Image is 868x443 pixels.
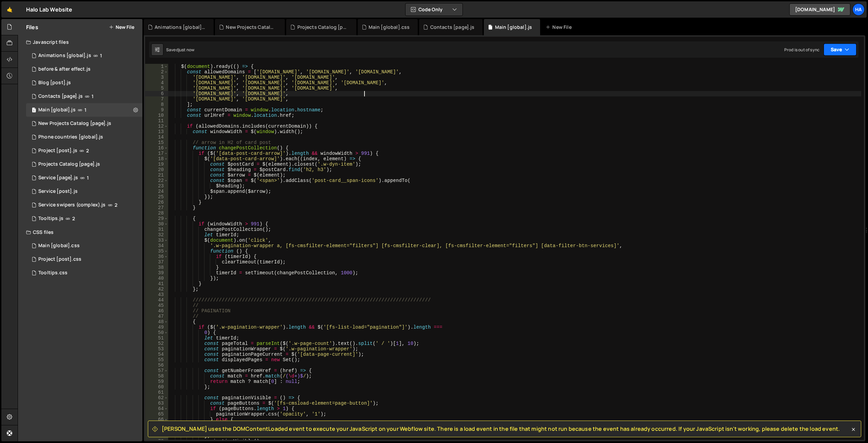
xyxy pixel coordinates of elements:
div: Project [post].css [38,256,81,262]
div: 26 [145,200,168,205]
div: 9 [145,107,168,113]
div: Main [global].css [38,243,80,249]
span: [PERSON_NAME] uses the DOMContentLoaded event to execute your JavaScript on your Webflow site. Th... [162,425,840,432]
div: 18 [145,156,168,162]
div: Service [page].js [38,175,78,181]
button: Save [824,43,856,56]
div: just now [178,47,194,53]
span: 1 [32,108,36,113]
div: 52 [145,341,168,346]
div: Prod is out of sync [784,47,820,53]
span: 1 [87,175,89,181]
div: Javascript files [18,35,142,49]
div: 53 [145,346,168,352]
div: 826/1551.js [26,90,142,103]
div: 60 [145,384,168,390]
div: 8 [145,102,168,107]
div: Contacts [page].js [430,24,475,31]
div: 34 [145,243,168,248]
div: 50 [145,330,168,335]
span: 1 [100,53,102,58]
div: CSS files [18,225,142,239]
div: Ha [852,3,865,16]
div: 47 [145,314,168,319]
span: 1 [84,107,86,113]
div: 826/8793.js [26,198,142,212]
div: 25 [145,194,168,200]
div: Projects Catalog [page].js [38,161,100,167]
div: 11 [145,118,168,124]
div: 826/2754.js [26,49,142,62]
div: 65 [145,411,168,417]
div: New File [546,24,574,31]
div: 2 [145,69,168,75]
span: 2 [72,216,75,221]
div: 13 [145,129,168,134]
div: 55 [145,357,168,363]
div: Service swipers (complex).js [38,202,105,208]
div: 39 [145,270,168,276]
div: 3 [145,75,168,80]
a: [DOMAIN_NAME] [789,3,850,16]
div: 4 [145,80,168,86]
div: 5 [145,86,168,91]
div: 49 [145,325,168,330]
a: 🤙 [1,1,18,18]
div: 33 [145,238,168,243]
div: 826/8916.js [26,144,142,158]
div: 51 [145,335,168,341]
div: New Projects Catalog [page].js [38,121,111,127]
div: 68 [145,428,168,433]
div: 67 [145,422,168,428]
div: 45 [145,303,168,308]
div: 57 [145,368,168,373]
div: Halo Lab Website [26,5,73,14]
div: Blog [post].js [38,80,71,86]
div: Main [global].js [38,107,76,113]
div: 826/10500.js [26,171,142,185]
div: Tooltips.css [38,270,67,276]
div: 16 [145,145,168,151]
span: 2 [86,148,89,153]
div: 826/3053.css [26,239,142,253]
div: 40 [145,276,168,281]
h2: Files [26,23,38,31]
div: Projects Catalog [page].js [297,24,348,31]
span: 2 [115,202,117,208]
div: 43 [145,292,168,297]
div: 48 [145,319,168,325]
div: Project [post].js [38,148,77,154]
div: 38 [145,265,168,270]
div: 35 [145,248,168,254]
div: 826/18335.css [26,266,142,280]
button: New File [109,24,134,30]
div: 46 [145,308,168,314]
div: 7 [145,96,168,102]
div: 24 [145,189,168,194]
button: Code Only [406,3,462,16]
div: 826/45771.js [26,117,142,130]
div: 69 [145,433,168,439]
div: 23 [145,183,168,189]
div: Saved [166,47,194,53]
div: before & after effect.js [38,66,91,72]
div: Contacts [page].js [38,93,83,99]
div: 12 [145,124,168,129]
div: 62 [145,395,168,401]
div: 54 [145,352,168,357]
div: 22 [145,178,168,183]
div: 17 [145,151,168,156]
div: 826/10093.js [26,158,142,171]
div: 56 [145,363,168,368]
div: 826/24828.js [26,130,142,144]
div: 826/1521.js [26,103,142,117]
div: Tooltips.js [38,216,63,222]
div: Main [global].css [369,24,410,31]
div: 14 [145,134,168,140]
div: 30 [145,221,168,227]
div: 826/18329.js [26,212,142,225]
div: 826/7934.js [26,185,142,198]
div: 63 [145,401,168,406]
div: 32 [145,232,168,238]
div: 27 [145,205,168,210]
